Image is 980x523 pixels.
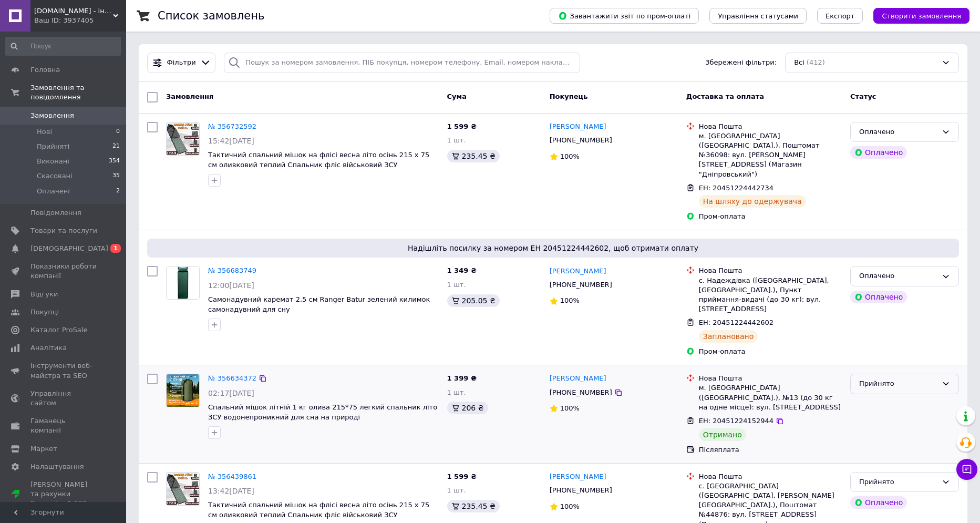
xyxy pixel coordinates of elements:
[208,295,430,313] a: Самонадувний каремат 2,5 см Ranger Batur зелений килимок самонадувний для сну
[112,171,120,181] span: 35
[550,266,606,276] a: [PERSON_NAME]
[850,146,907,159] div: Оплачено
[699,122,842,131] div: Нова Пошта
[699,276,842,314] div: с. Надеждівка ([GEOGRAPHIC_DATA], [GEOGRAPHIC_DATA].), Пункт приймання-видачі (до 30 кг): вул. [S...
[863,12,969,19] a: Створити замовлення
[208,151,429,169] a: Тактичний спальний мішок на флісі весна літо осінь 215 х 75 см оливковий теплий Спальник фліс вій...
[686,93,764,100] span: Доставка та оплата
[826,12,855,20] span: Експорт
[699,472,842,481] div: Нова Пошта
[34,16,126,25] div: Ваш ID: 3937405
[166,122,200,156] a: Фото товару
[30,389,97,408] span: Управління сайтом
[560,296,580,304] span: 100%
[116,127,120,137] span: 0
[873,8,969,24] button: Створити замовлення
[548,134,614,147] div: [PHONE_NUMBER]
[208,473,256,480] a: № 356439861
[794,58,804,68] span: Всі
[208,374,256,382] a: № 356634372
[447,473,477,480] span: 1 599 ₴
[30,307,59,317] span: Покупці
[447,93,467,100] span: Cума
[208,281,254,290] span: 12:00[DATE]
[550,93,588,100] span: Покупець
[859,477,937,488] div: Прийнято
[166,93,213,100] span: Замовлення
[30,480,97,509] span: [PERSON_NAME] та рахунки
[30,208,81,218] span: Повідомлення
[447,388,466,396] span: 1 шт.
[882,12,961,20] span: Створити замовлення
[30,499,97,508] div: Prom мікс 1 000
[208,137,254,145] span: 15:42[DATE]
[699,195,806,208] div: На шляху до одержувача
[699,266,842,275] div: Нова Пошта
[447,281,466,289] span: 1 шт.
[447,402,488,414] div: 206 ₴
[167,122,199,155] img: Фото товару
[37,142,69,151] span: Прийняті
[30,361,97,380] span: Інструменти веб-майстра та SEO
[699,374,842,383] div: Нова Пошта
[30,111,74,120] span: Замовлення
[30,290,58,299] span: Відгуки
[558,11,690,20] span: Завантажити звіт по пром-оплаті
[208,501,429,519] span: Тактичний спальний мішок на флісі весна літо осінь 215 х 75 см оливковий теплий Спальник фліс вій...
[30,325,87,335] span: Каталог ProSale
[112,142,120,151] span: 21
[817,8,863,24] button: Експорт
[699,330,758,343] div: Заплановано
[718,12,798,20] span: Управління статусами
[167,266,199,299] img: Фото товару
[30,226,97,235] span: Товари та послуги
[699,445,842,455] div: Післяплата
[30,416,97,435] span: Гаманець компанії
[30,462,84,471] span: Налаштування
[447,136,466,144] span: 1 шт.
[699,184,773,192] span: ЕН: 20451224442734
[208,122,256,130] a: № 356732592
[447,150,500,162] div: 235.45 ₴
[850,291,907,303] div: Оплачено
[447,500,500,512] div: 235.45 ₴
[208,403,437,421] a: Спальний мішок літній 1 кг олива 215*75 легкий спальник літо ЗСУ водонепроникний для сна на природі
[807,58,825,66] span: (412)
[208,389,254,397] span: 02:17[DATE]
[560,152,580,160] span: 100%
[166,472,200,506] a: Фото товару
[447,266,477,274] span: 1 349 ₴
[550,122,606,132] a: [PERSON_NAME]
[447,374,477,382] span: 1 399 ₴
[37,187,70,196] span: Оплачені
[956,459,977,480] button: Чат з покупцем
[447,122,477,130] span: 1 599 ₴
[37,171,73,181] span: Скасовані
[34,6,113,16] span: GoForest.shop - інтернет-магазин туристичного спорядження
[30,244,108,253] span: [DEMOGRAPHIC_DATA]
[560,404,580,412] span: 100%
[109,157,120,166] span: 354
[699,347,842,356] div: Пром-оплата
[110,244,121,253] span: 1
[550,8,699,24] button: Завантажити звіт по пром-оплаті
[167,58,196,68] span: Фільтри
[167,374,199,407] img: Фото товару
[5,37,121,56] input: Пошук
[699,383,842,412] div: м. [GEOGRAPHIC_DATA] ([GEOGRAPHIC_DATA].), №13 (до 30 кг на одне місце): вул. [STREET_ADDRESS]
[550,374,606,384] a: [PERSON_NAME]
[705,58,777,68] span: Збережені фільтри:
[166,374,200,407] a: Фото товару
[447,486,466,494] span: 1 шт.
[699,131,842,179] div: м. [GEOGRAPHIC_DATA] ([GEOGRAPHIC_DATA].), Поштомат №36098: вул. [PERSON_NAME][STREET_ADDRESS] (М...
[548,278,614,292] div: [PHONE_NUMBER]
[699,319,773,326] span: ЕН: 20451224442602
[699,417,773,425] span: ЕН: 20451224152944
[116,187,120,196] span: 2
[859,127,937,138] div: Оплачено
[548,484,614,497] div: [PHONE_NUMBER]
[560,503,580,510] span: 100%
